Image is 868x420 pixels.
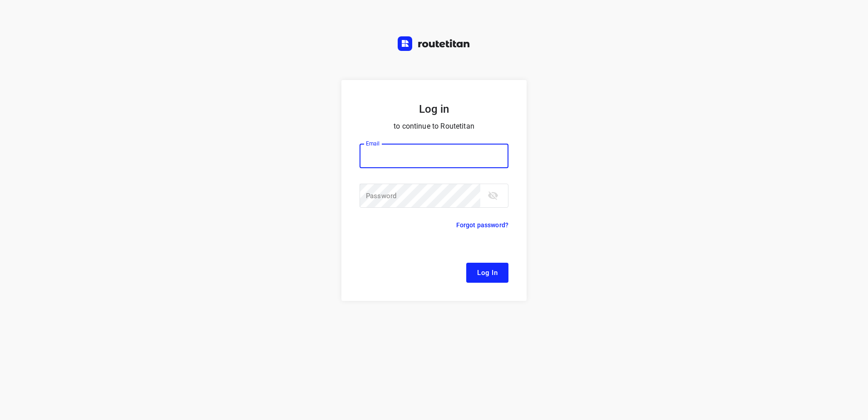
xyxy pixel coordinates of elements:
[484,186,502,205] button: toggle password visibility
[477,267,498,279] span: Log In
[456,220,508,230] p: Forgot password?
[466,263,508,283] button: Log In
[360,120,508,133] p: to continue to Routetitan
[360,102,508,116] h5: Log in
[398,36,470,51] img: Routetitan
